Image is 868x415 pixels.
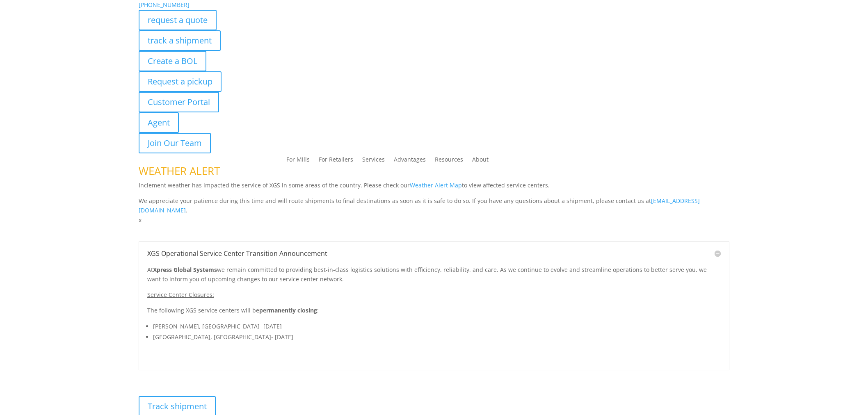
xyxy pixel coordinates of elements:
[139,1,190,9] a: [PHONE_NUMBER]
[139,371,322,379] b: Visibility, transparency, and control for your entire supply chain.
[139,164,220,178] span: WEATHER ALERT
[139,71,222,92] a: Request a pickup
[139,133,211,153] a: Join Our Team
[259,306,317,314] strong: permanently closing
[147,250,721,257] h5: XGS Operational Service Center Transition Announcement
[139,92,219,112] a: Customer Portal
[435,157,463,166] a: Resources
[139,51,206,71] a: Create a BOL
[153,266,217,274] strong: Xpress Global Systems
[153,321,721,332] li: [PERSON_NAME], [GEOGRAPHIC_DATA]- [DATE]
[139,196,729,216] p: We appreciate your patience during this time and will route shipments to final destinations as so...
[153,332,721,342] li: [GEOGRAPHIC_DATA], [GEOGRAPHIC_DATA]- [DATE]
[362,157,385,166] a: Services
[147,291,214,299] u: Service Center Closures:
[139,112,179,133] a: Agent
[147,306,721,321] p: The following XGS service centers will be :
[394,157,426,166] a: Advantages
[139,180,729,196] p: Inclement weather has impacted the service of XGS in some areas of the country. Please check our ...
[319,157,353,166] a: For Retailers
[472,157,489,166] a: About
[286,157,310,166] a: For Mills
[139,215,729,225] p: x
[139,10,217,30] a: request a quote
[147,265,721,290] p: At we remain committed to providing best-in-class logistics solutions with efficiency, reliabilit...
[410,181,462,189] a: Weather Alert Map
[139,30,221,51] a: track a shipment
